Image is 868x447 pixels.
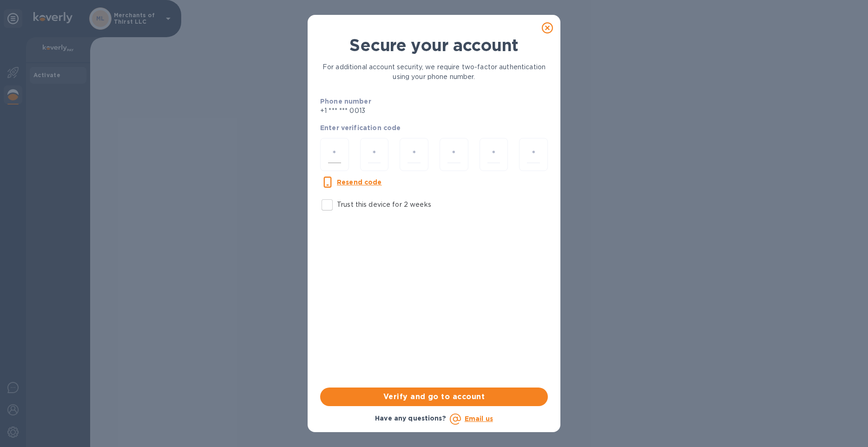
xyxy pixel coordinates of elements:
u: Resend code [337,178,382,186]
b: Phone number [320,98,371,105]
span: Verify and go to account [328,391,540,402]
p: For additional account security, we require two-factor authentication using your phone number. [320,62,548,82]
p: Trust this device for 2 weeks [337,200,431,210]
p: Enter verification code [320,123,548,132]
h1: Secure your account [320,35,548,55]
b: Have any questions? [375,414,446,422]
button: Verify and go to account [320,388,548,406]
a: Email us [465,415,493,422]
